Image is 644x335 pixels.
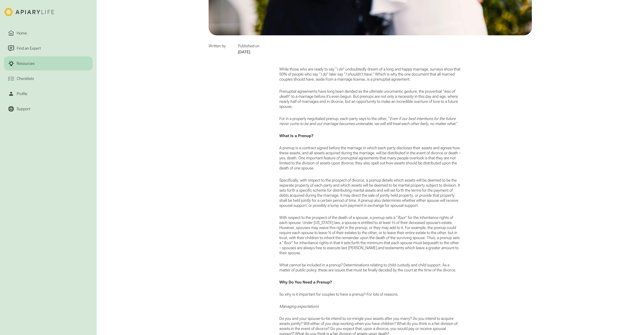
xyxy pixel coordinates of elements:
a: Checklists [4,72,93,86]
p: With respect to the prospect of the death of a spouse, a prenup sets a “ ” for the inheritance ri... [279,215,461,255]
p: ​ [279,172,461,177]
p: So why is it important for couples to have a prenup? For lots of reasons. [279,292,461,297]
strong: What Is a Prenup? [279,133,313,138]
a: Support [4,102,93,116]
div: Written by [209,43,226,48]
p: ​ [279,127,461,132]
em: Managing expectations [279,304,319,309]
em: floor [398,215,405,220]
p: ​ [279,139,461,144]
p: ​ [279,83,461,88]
em: floor [284,240,291,245]
p: ​ [279,298,461,303]
p: Prenuptial agreements have long been derided as the ultimate unromantic gesture, the proverbial “... [279,89,461,109]
strong: Why Do You Need a Prenup? [279,280,332,285]
div: [DATE] [238,49,260,55]
p: A prenup is a contract signed before the marriage in which each party discloses their assets and ... [279,145,461,171]
p: For in a properly negotiated prenup, each party says to the other, “ ” [279,116,461,126]
a: Find an Expert [4,41,93,55]
p: ​ [279,286,461,291]
p: What cannot be included in a prenup? Determinations relating to child custody and child support. ... [279,262,461,273]
a: Profile [4,87,93,101]
div: Profile [16,91,28,97]
p: ​ [279,256,461,261]
em: I do [321,72,327,77]
em: I shouldn’t have. [345,72,373,77]
p: ​ [279,310,461,315]
div: Resources [16,60,36,66]
p: While those who are ready to say “ ” undoubtedly dream of a long and happy marriage, surveys show... [279,67,461,82]
div: Checklists [16,76,35,82]
p: Specifically, with respect to the prospect of divorce, a prenup details which assets will be deem... [279,178,461,208]
div: Published on [238,43,260,48]
p: ​ [279,110,461,115]
em: I do [337,67,343,72]
div: Find an Expert [16,45,42,51]
a: Home [4,26,93,40]
p: ​ [279,274,461,279]
p: ​ [279,209,461,214]
div: Home [16,30,28,36]
div: Support [16,106,31,112]
a: Resources [4,56,93,70]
